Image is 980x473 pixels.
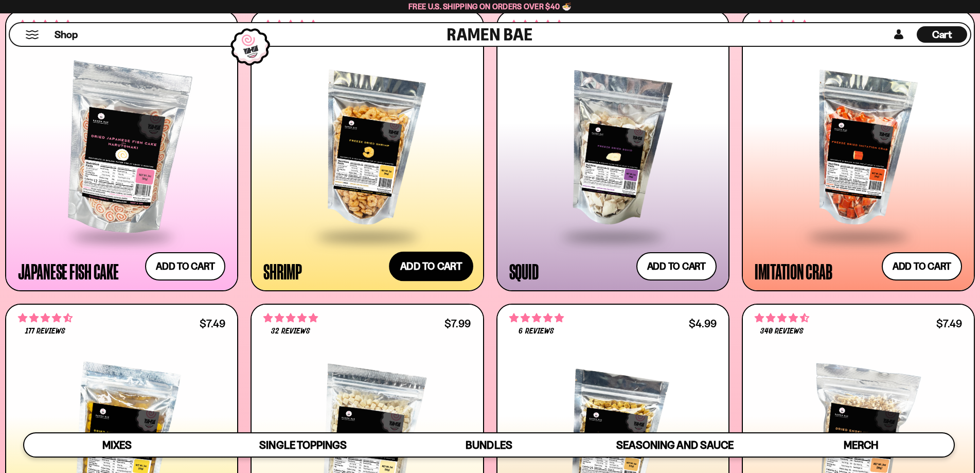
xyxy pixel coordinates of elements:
a: 4.90 stars 104 reviews $13.99 Shrimp Add to cart [251,10,484,291]
span: 4.71 stars [18,311,73,325]
button: Add to cart [882,252,962,281]
span: 6 reviews [519,327,554,336]
div: $7.49 [200,319,225,328]
span: Shop [55,28,78,42]
div: Imitation Crab [755,262,832,281]
button: Add to cart [389,251,473,281]
a: 4.75 stars 8 reviews $11.99 Squid Add to cart [496,10,729,291]
div: Shrimp [263,262,302,281]
span: Merch [844,439,878,451]
a: 4.77 stars 230 reviews $9.99 Japanese Fish Cake Add to cart [5,10,238,291]
span: Seasoning and Sauce [616,439,733,451]
span: 4.53 stars [755,311,809,325]
span: 177 reviews [25,327,65,336]
span: Free U.S. Shipping on Orders over $40 🍜 [408,2,572,11]
div: $7.99 [444,319,471,328]
button: Mobile Menu Trigger [25,30,39,39]
span: 5.00 stars [509,311,564,325]
div: Cart [917,23,967,46]
div: $7.49 [936,319,962,328]
span: 340 reviews [760,327,804,336]
div: Japanese Fish Cake [18,262,119,281]
a: Seasoning and Sauce [582,433,768,457]
div: $4.99 [689,319,717,328]
a: Single Toppings [210,433,396,457]
span: Cart [932,28,952,41]
span: Bundles [466,439,512,451]
a: Bundles [396,433,582,457]
div: Squid [509,262,539,281]
span: 4.78 stars [263,311,318,325]
a: Shop [55,26,78,43]
a: Merch [768,433,954,457]
button: Add to cart [636,252,717,281]
button: Add to cart [145,252,225,281]
a: Mixes [24,433,210,457]
a: 4.88 stars 25 reviews $11.99 Imitation Crab Add to cart [742,10,975,291]
span: Mixes [102,439,132,451]
span: 32 reviews [271,327,310,336]
span: Single Toppings [259,439,346,451]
